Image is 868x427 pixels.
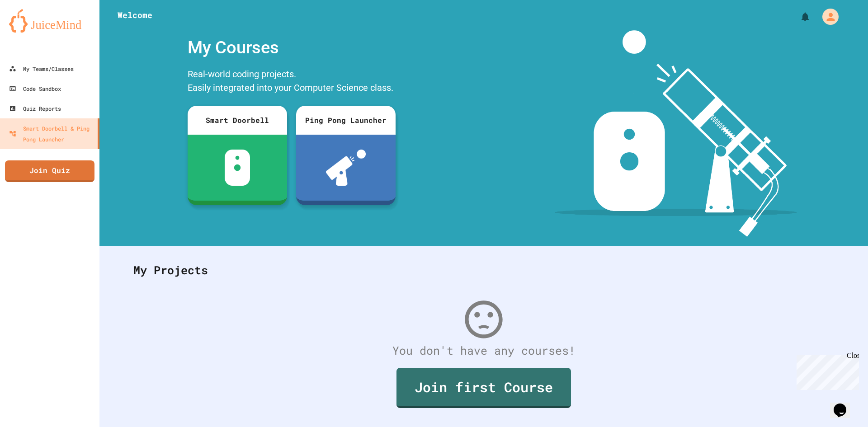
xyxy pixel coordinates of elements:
img: ppl-with-ball.png [326,150,366,186]
div: My Teams/Classes [9,63,74,74]
iframe: chat widget [830,391,859,418]
div: You don't have any courses! [124,342,843,359]
div: My Projects [124,253,843,288]
img: logo-orange.svg [9,9,90,33]
div: Smart Doorbell & Ping Pong Launcher [9,123,94,145]
a: Join Quiz [5,160,94,182]
div: My Notifications [783,9,813,24]
img: sdb-white.svg [225,150,250,186]
iframe: chat widget [793,352,859,390]
div: Quiz Reports [9,103,61,114]
div: Code Sandbox [9,83,61,94]
div: Smart Doorbell [188,106,287,135]
div: Real-world coding projects. Easily integrated into your Computer Science class. [183,65,400,99]
div: My Account [813,6,841,27]
div: Ping Pong Launcher [296,106,396,135]
img: banner-image-my-projects.png [555,30,797,237]
a: Join first Course [396,368,571,408]
div: My Courses [183,30,400,65]
div: Chat with us now!Close [4,4,62,57]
